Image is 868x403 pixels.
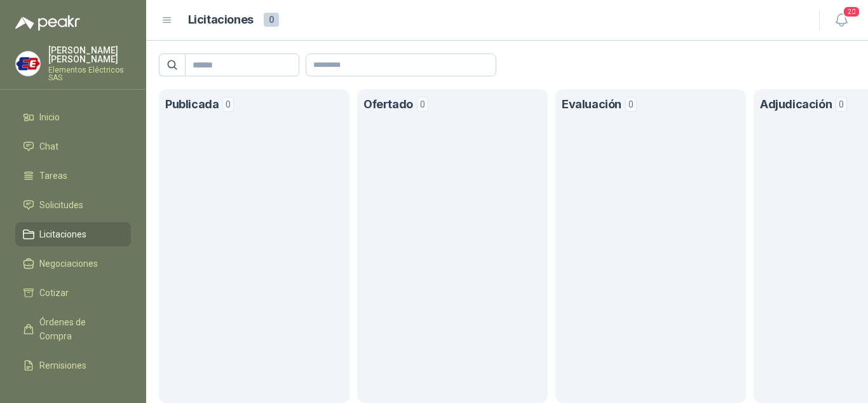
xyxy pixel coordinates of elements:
span: Remisiones [39,358,86,372]
span: Cotizar [39,286,69,300]
span: Órdenes de Compra [39,315,119,343]
span: 0 [222,97,234,112]
span: 0 [417,97,428,112]
p: [PERSON_NAME] [PERSON_NAME] [48,46,131,64]
h1: Evaluación [562,95,621,114]
span: Tareas [39,169,67,183]
a: Solicitudes [15,193,131,217]
a: Licitaciones [15,222,131,246]
span: 0 [264,13,279,27]
a: Negociaciones [15,251,131,276]
a: Chat [15,134,131,159]
h1: Publicada [165,95,219,114]
a: Tareas [15,164,131,188]
h1: Ofertado [363,95,413,114]
a: Inicio [15,105,131,129]
a: Remisiones [15,353,131,378]
a: Cotizar [15,281,131,305]
span: 0 [625,97,637,112]
span: Negociaciones [39,257,98,271]
h1: Adjudicación [760,95,832,114]
span: Solicitudes [39,198,83,212]
span: Licitaciones [39,227,86,241]
span: Inicio [39,110,60,124]
a: Órdenes de Compra [15,310,131,348]
img: Company Logo [16,52,40,76]
span: 20 [843,6,860,18]
span: 0 [836,97,847,112]
span: Chat [39,139,58,153]
img: Logo peakr [15,15,80,31]
p: Elementos Eléctricos SAS [48,66,131,81]
h1: Licitaciones [188,11,254,29]
button: 20 [830,9,853,32]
